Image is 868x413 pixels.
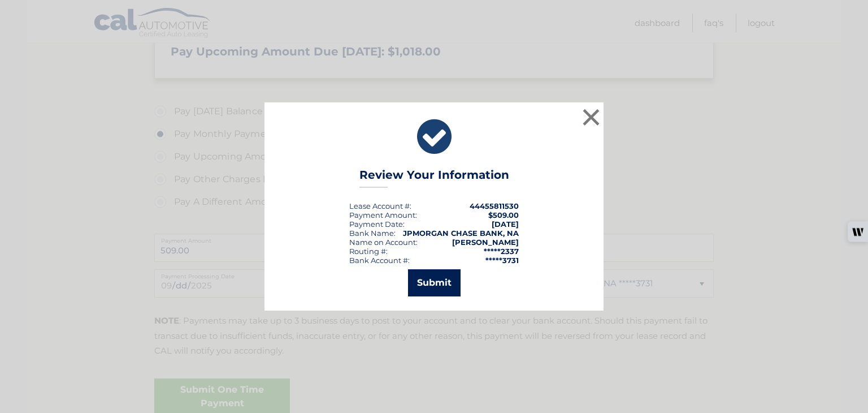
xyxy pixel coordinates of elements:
strong: JPMORGAN CHASE BANK, NA [403,229,519,238]
span: Payment Date [349,220,403,229]
button: Submit [408,269,461,296]
strong: [PERSON_NAME] [452,238,519,247]
div: Routing #: [349,247,388,256]
div: Name on Account: [349,238,418,247]
div: Payment Amount: [349,210,417,220]
div: Bank Name: [349,229,396,238]
div: Bank Account #: [349,256,410,265]
button: × [580,106,602,128]
span: [DATE] [492,220,519,229]
h3: Review Your Information [359,168,509,188]
div: Lease Account #: [349,201,411,210]
div: : [349,220,405,229]
span: $509.00 [488,210,519,220]
strong: 44455811530 [470,201,519,210]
